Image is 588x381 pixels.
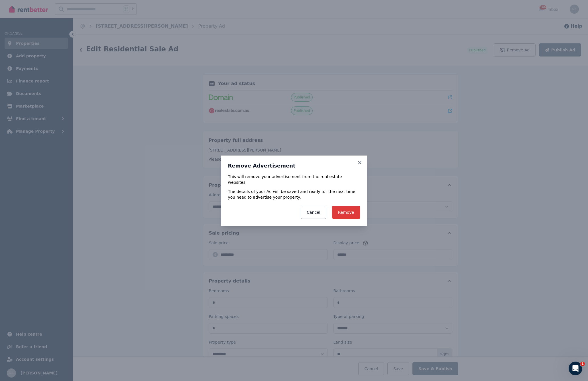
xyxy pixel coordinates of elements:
[228,162,360,169] h3: Remove Advertisement
[228,189,360,200] p: The details of your Ad will be saved and ready for the next time you need to advertise your prope...
[301,206,326,219] button: Cancel
[332,206,360,219] button: Remove
[580,362,585,366] span: 1
[228,174,360,185] p: This will remove your advertisement from the real estate websites.
[569,362,582,375] iframe: Intercom live chat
